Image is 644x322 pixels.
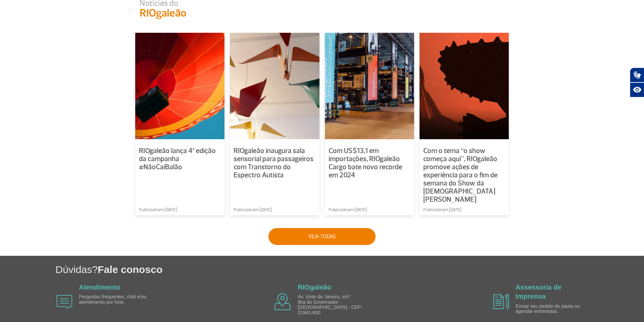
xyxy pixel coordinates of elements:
[630,82,644,97] button: Abrir recursos assistivos.
[423,146,498,204] span: Com o tema “o show começa aqui”, RIOgaleão promove ações de experiência para o fim de semana do S...
[298,283,331,291] a: RIOgaleão
[139,207,177,214] span: Publicado em [DATE]
[139,146,216,172] span: RIOgaleão lança 4ª edição da campanha #NãoCaiBalão
[98,264,163,275] span: Fale conosco
[234,146,313,180] span: RIOgaleão inaugura sala sensorial para passageiros com Transtorno do Espectro Autista
[493,294,509,309] img: airplane icon
[79,283,120,291] a: Atendimento
[329,207,367,214] span: Publicado em [DATE]
[630,68,644,97] div: Plugin de acessibilidade da Hand Talk.
[55,263,644,276] h1: Dúvidas?
[516,304,593,314] p: Enviar seu pedido de pauta ou agendar entrevistas.
[329,146,402,180] span: Com US$13,1 em importações, RIOgaleão Cargo bate novo recorde em 2024
[274,293,291,310] img: airplane icon
[79,294,157,305] p: Perguntas frequentes, chat e/ou atendimento por fone.
[268,228,376,245] button: Veja todas
[140,6,223,20] p: RIOgaleão
[423,207,461,214] span: Publicado em [DATE]
[56,295,72,309] img: airplane icon
[234,207,272,214] span: Publicado em [DATE]
[630,68,644,82] button: Abrir tradutor de língua de sinais.
[298,294,376,315] p: Av. Vinte de Janeiro, s/nº Ilha do Governador - [GEOGRAPHIC_DATA] - CEP: 21941-900
[516,283,562,300] a: Assessoria de Imprensa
